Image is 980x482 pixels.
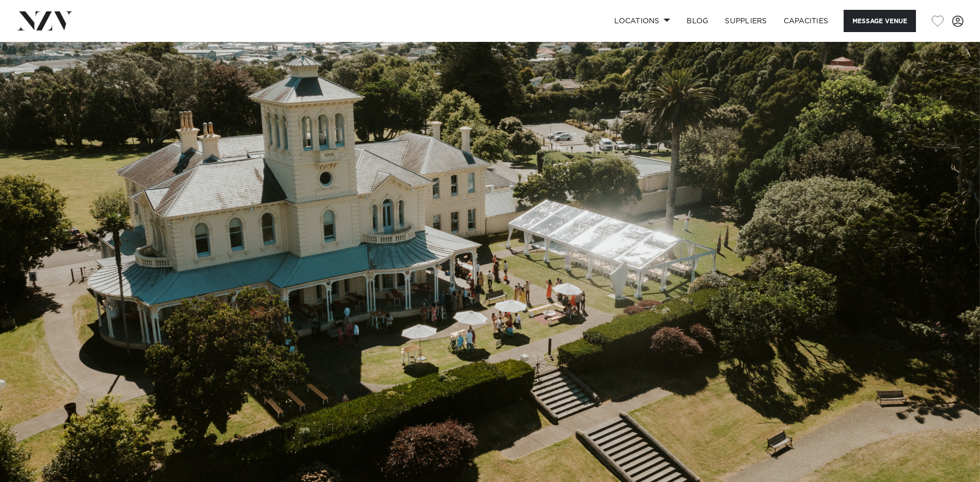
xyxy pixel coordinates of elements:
a: SUPPLIERS [717,10,775,32]
button: Message Venue [844,10,916,32]
a: Locations [606,10,678,32]
a: BLOG [678,10,717,32]
a: Capacities [775,10,837,32]
img: nzv-logo.png [17,11,73,30]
